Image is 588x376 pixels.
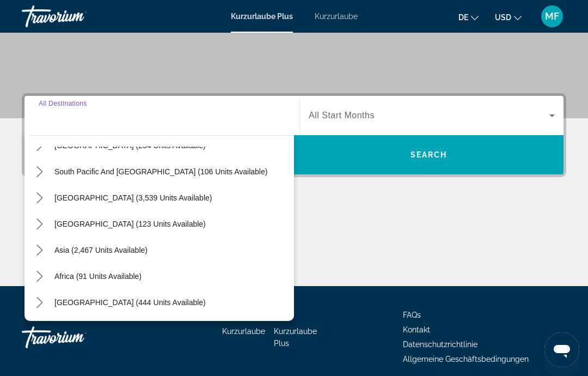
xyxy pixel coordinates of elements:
[49,188,217,208] button: Select destination: South America (3,539 units available)
[30,189,49,208] button: Toggle South America (3,539 units available) submenu
[309,111,375,120] span: All Start Months
[30,241,49,260] button: Toggle Asia (2,467 units available) submenu
[39,100,87,107] span: All Destinations
[315,12,358,21] a: Kurzurlaube
[538,5,566,28] button: Benutzermenü
[54,246,148,254] span: Asia (2,467 units available)
[458,13,468,22] font: de
[545,10,559,22] font: MF
[49,293,211,312] button: Select destination: Middle East (444 units available)
[30,215,49,234] button: Toggle Central America (123 units available) submenu
[411,150,448,159] span: Search
[54,272,142,281] span: Africa (91 units available)
[495,9,522,25] button: Währung ändern
[403,325,430,334] a: Kontakt
[403,311,421,319] a: FAQs
[22,321,131,354] a: Nach Hause gehen
[231,12,293,21] a: Kurzurlaube Plus
[49,240,153,260] button: Select destination: Asia (2,467 units available)
[22,2,131,31] a: Travorium
[458,9,479,25] button: Sprache ändern
[30,162,49,181] button: Toggle South Pacific and Oceania (106 units available) submenu
[30,293,49,312] button: Toggle Middle East (444 units available) submenu
[403,340,477,349] a: Datenschutzrichtlinie
[54,167,267,176] span: South Pacific and [GEOGRAPHIC_DATA] (106 units available)
[403,355,529,363] a: Allgemeine Geschäftsbedingungen
[54,220,206,228] span: [GEOGRAPHIC_DATA] (123 units available)
[54,298,206,307] span: [GEOGRAPHIC_DATA] (444 units available)
[49,266,147,286] button: Select destination: Africa (91 units available)
[54,193,212,202] span: [GEOGRAPHIC_DATA] (3,539 units available)
[544,332,579,367] iframe: Schaltfläche zum Öffnen des Messaging-Fensters
[24,130,294,321] div: Destination options
[49,214,211,234] button: Select destination: Central America (123 units available)
[30,136,49,155] button: Toggle Australia (254 units available) submenu
[274,327,317,348] a: Kurzurlaube Plus
[30,267,49,286] button: Toggle Africa (91 units available) submenu
[222,327,265,336] a: Kurzurlaube
[495,13,511,22] font: USD
[39,110,285,123] input: Zielort auswählen
[24,96,563,174] div: Such-Widget
[49,162,273,181] button: Select destination: South Pacific and Oceania (106 units available)
[49,136,211,155] button: Select destination: Australia (254 units available)
[294,135,563,174] button: Suchen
